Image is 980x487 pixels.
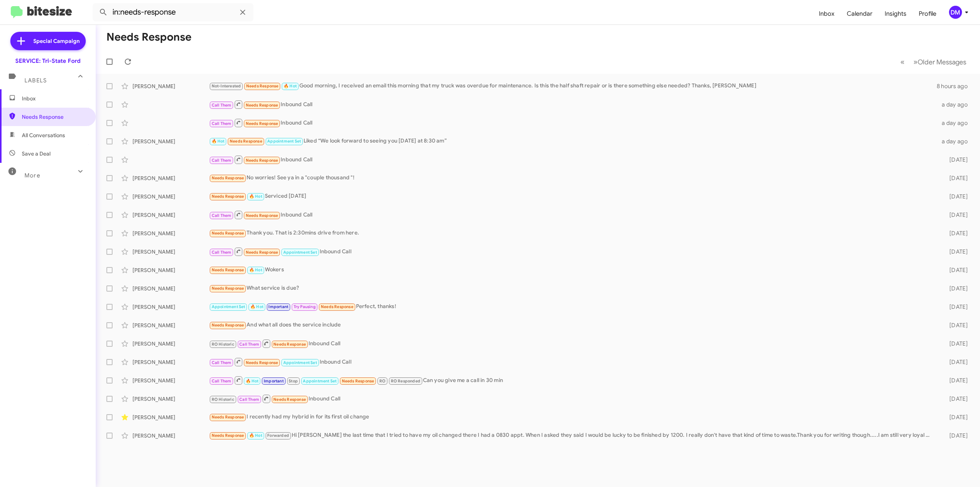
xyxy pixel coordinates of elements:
[132,285,209,292] div: [PERSON_NAME]
[246,121,278,126] span: Needs Response
[209,357,935,367] div: Inbound Call
[212,323,244,328] span: Needs Response
[284,84,297,89] span: 🔥 Hot
[132,82,209,90] div: [PERSON_NAME]
[212,158,232,163] span: Call Them
[246,360,278,365] span: Needs Response
[935,82,974,90] div: 8 hours ago
[212,139,225,144] span: 🔥 Hot
[841,3,879,25] a: Calendar
[209,375,935,385] div: Can you give me a call in 30 min
[212,267,244,272] span: Needs Response
[212,415,244,420] span: Needs Response
[132,138,209,145] div: [PERSON_NAME]
[900,57,905,67] span: «
[935,303,974,311] div: [DATE]
[935,119,974,127] div: a day ago
[212,194,244,199] span: Needs Response
[273,342,306,347] span: Needs Response
[913,3,942,25] a: Profile
[250,304,263,309] span: 🔥 Hot
[212,213,232,218] span: Call Them
[246,250,278,255] span: Needs Response
[209,247,935,256] div: Inbound Call
[10,32,86,50] a: Special Campaign
[209,413,935,421] div: I recently had my hybrid in for its first oil change
[132,266,209,274] div: [PERSON_NAME]
[909,54,971,70] button: Next
[132,413,209,421] div: [PERSON_NAME]
[239,397,259,402] span: Call Them
[249,194,262,199] span: 🔥 Hot
[132,321,209,329] div: [PERSON_NAME]
[209,394,935,403] div: Inbound Call
[212,379,232,384] span: Call Them
[132,340,209,348] div: [PERSON_NAME]
[212,250,232,255] span: Call Them
[246,103,278,108] span: Needs Response
[813,3,841,25] a: Inbox
[935,193,974,200] div: [DATE]
[209,155,935,164] div: Inbound Call
[132,432,209,439] div: [PERSON_NAME]
[935,377,974,384] div: [DATE]
[935,432,974,439] div: [DATE]
[209,82,935,90] div: Good morning, I received an email this morning that my truck was overdue for maintenance. Is this...
[132,303,209,311] div: [PERSON_NAME]
[209,302,935,311] div: Perfect, thanks!
[379,379,385,384] span: RO
[132,193,209,200] div: [PERSON_NAME]
[268,304,288,309] span: Important
[24,172,40,179] span: More
[303,379,336,384] span: Appointment Set
[391,379,420,384] span: RO Responded
[24,77,47,84] span: Labels
[935,138,974,145] div: a day ago
[294,304,316,309] span: Try Pausing
[209,174,935,182] div: No worries! See ya in a "couple thousand "!
[283,250,317,255] span: Appointment Set
[935,395,974,403] div: [DATE]
[342,379,374,384] span: Needs Response
[879,3,913,25] a: Insights
[239,342,259,347] span: Call Them
[246,213,278,218] span: Needs Response
[212,103,232,108] span: Call Them
[935,285,974,292] div: [DATE]
[935,266,974,274] div: [DATE]
[209,100,935,109] div: Inbound Call
[896,54,971,70] nav: Page navigation example
[918,58,966,66] span: Older Messages
[935,156,974,164] div: [DATE]
[15,57,80,65] div: SERVICE: Tri-State Ford
[264,379,284,384] span: Important
[209,339,935,348] div: Inbound Call
[132,358,209,366] div: [PERSON_NAME]
[93,3,253,21] input: Search
[896,54,909,70] button: Previous
[132,230,209,237] div: [PERSON_NAME]
[266,432,291,439] span: Forwarded
[267,139,301,144] span: Appointment Set
[212,397,234,402] span: RO Historic
[935,174,974,182] div: [DATE]
[246,158,278,163] span: Needs Response
[935,340,974,348] div: [DATE]
[132,248,209,256] div: [PERSON_NAME]
[942,6,972,19] button: DM
[935,321,974,329] div: [DATE]
[209,229,935,238] div: Thank you. That is 2:30mins drive from here.
[212,360,232,365] span: Call Them
[935,358,974,366] div: [DATE]
[22,131,65,139] span: All Conversations
[246,84,279,89] span: Needs Response
[132,174,209,182] div: [PERSON_NAME]
[273,397,306,402] span: Needs Response
[935,211,974,219] div: [DATE]
[132,211,209,219] div: [PERSON_NAME]
[949,6,962,19] div: DM
[22,150,51,157] span: Save a Deal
